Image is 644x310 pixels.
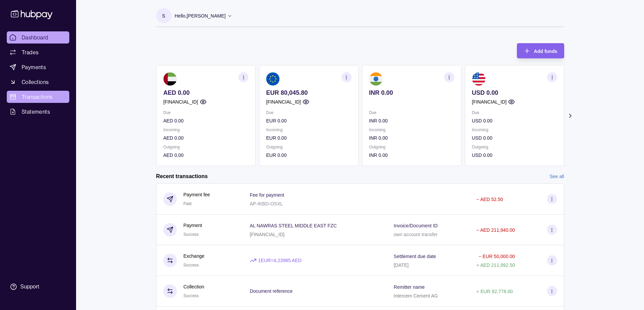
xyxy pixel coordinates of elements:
[472,126,557,134] p: Incoming
[369,89,454,96] p: INR 0.00
[369,126,454,134] p: Incoming
[163,72,177,86] img: ae
[472,109,557,116] p: Due
[184,252,205,260] p: Exchange
[7,106,69,118] a: Statements
[266,143,351,151] p: Outgoing
[472,134,557,142] p: USD 0.00
[472,143,557,151] p: Outgoing
[7,91,69,103] a: Transactions
[156,173,208,180] h2: Recent transactions
[472,72,485,86] img: us
[369,109,454,116] p: Due
[476,262,515,268] p: + AED 211,992.50
[7,76,69,88] a: Collections
[517,43,564,58] button: Add funds
[250,288,293,294] p: Document reference
[394,284,425,290] p: Remitter name
[472,89,557,96] p: USD 0.00
[250,201,283,206] p: AP-IKBD-OSXL
[266,72,280,86] img: eu
[472,151,557,159] p: USD 0.00
[369,72,382,86] img: in
[7,31,69,44] a: Dashboard
[7,61,69,73] a: Payments
[7,46,69,58] a: Trades
[22,33,48,41] span: Dashboard
[258,257,302,264] p: 1 EUR = 4.23985 AED
[22,48,39,56] span: Trades
[184,263,199,267] span: Success
[478,254,515,259] p: − EUR 50,000.00
[184,222,202,229] p: Payment
[369,143,454,151] p: Outgoing
[476,197,503,202] p: − AED 52.50
[266,98,301,106] p: [FINANCIAL_ID]
[7,280,69,294] a: Support
[163,126,248,134] p: Incoming
[22,63,46,71] span: Payments
[394,232,438,237] p: own account transfer
[163,134,248,142] p: AED 0.00
[184,191,210,198] p: Payment fee
[250,192,284,198] p: Fee for payment
[163,98,198,106] p: [FINANCIAL_ID]
[184,293,199,298] span: Success
[163,143,248,151] p: Outgoing
[184,232,199,237] span: Success
[163,117,248,124] p: AED 0.00
[369,151,454,159] p: INR 0.00
[20,283,39,290] div: Support
[266,126,351,134] p: Incoming
[22,108,50,116] span: Statements
[163,89,248,96] p: AED 0.00
[266,89,351,96] p: EUR 80,045.80
[534,49,557,54] span: Add funds
[394,254,436,259] p: Settlement due date
[163,109,248,116] p: Due
[472,117,557,124] p: USD 0.00
[394,262,409,268] p: [DATE]
[476,289,513,294] p: + EUR 92,778.00
[184,201,192,206] span: Paid
[163,151,248,159] p: AED 0.00
[22,78,49,86] span: Collections
[162,12,165,20] p: S
[175,12,226,20] p: Hello, [PERSON_NAME]
[369,134,454,142] p: INR 0.00
[22,93,53,101] span: Transactions
[250,232,285,237] p: [FINANCIAL_ID]
[369,117,454,124] p: INR 0.00
[472,98,506,106] p: [FINANCIAL_ID]
[476,227,515,233] p: − AED 211,940.00
[266,151,351,159] p: EUR 0.00
[394,223,438,228] p: Invoice/Document ID
[250,223,337,228] p: AL NAWRAS STEEL MIDDLE EAST FZC
[266,134,351,142] p: EUR 0.00
[394,293,438,299] p: Intercem Cement AG
[266,109,351,116] p: Due
[266,117,351,124] p: EUR 0.00
[184,283,204,290] p: Collection
[550,173,564,180] a: See all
